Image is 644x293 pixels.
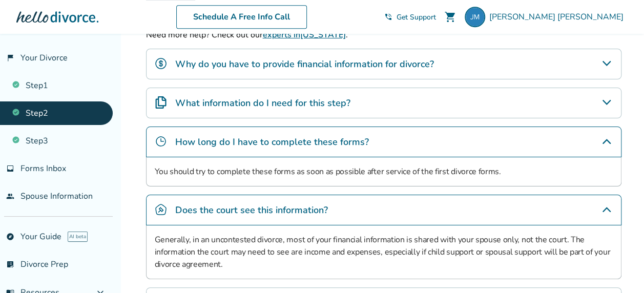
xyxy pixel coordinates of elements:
span: AI beta [68,232,88,242]
span: flag_2 [6,54,14,62]
div: What information do I need for this step? [146,88,621,118]
h4: What information do I need for this step? [175,96,350,110]
img: Does the court see this information? [155,203,167,216]
p: Generally, in an uncontested divorce, most of your financial information is shared with your spou... [155,234,613,270]
span: Forms Inbox [20,163,66,174]
a: Schedule A Free Info Call [176,5,307,29]
h4: How long do I have to complete these forms? [175,135,369,149]
span: inbox [6,164,14,173]
h4: Does the court see this information? [175,203,328,217]
span: [PERSON_NAME] [PERSON_NAME] [489,11,628,23]
img: Why do you have to provide financial information for divorce? [155,57,167,70]
span: shopping_cart [444,11,456,23]
iframe: Chat Widget [593,244,644,293]
img: What information do I need for this step? [155,96,167,109]
img: How long do I have to complete these forms? [155,135,167,148]
p: You should try to complete these forms as soon as possible after service of the first divorce forms. [155,165,613,178]
div: How long do I have to complete these forms? [146,127,621,157]
span: explore [6,233,14,241]
a: phone_in_talkGet Support [384,12,436,22]
div: Does the court see this information? [146,195,621,225]
div: Why do you have to provide financial information for divorce? [146,49,621,79]
span: people [6,192,14,200]
span: list_alt_check [6,260,14,268]
span: phone_in_talk [384,13,392,21]
img: justinm@bajabeachcafe.com [465,7,485,27]
h4: Why do you have to provide financial information for divorce? [175,57,434,71]
span: Get Support [397,12,436,22]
